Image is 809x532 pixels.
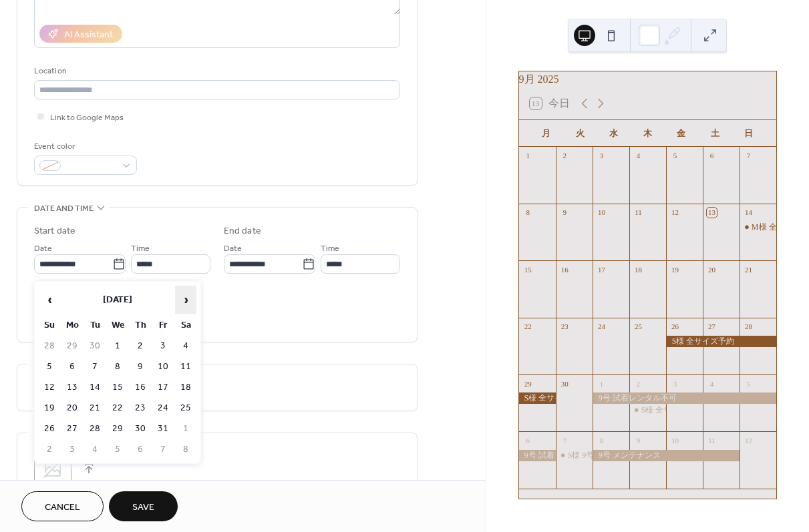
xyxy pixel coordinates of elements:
[152,316,174,335] th: Fr
[152,398,174,418] td: 24
[107,336,128,356] td: 1
[61,336,83,356] td: 29
[670,208,680,218] div: 12
[744,151,754,161] div: 7
[39,378,60,397] td: 12
[34,450,71,487] div: ;
[175,316,196,335] th: Sa
[670,322,680,332] div: 26
[665,120,698,147] div: 金
[593,392,776,404] div: 9号 試着レンタル不可
[21,491,104,521] a: Cancel
[670,151,680,161] div: 5
[61,357,83,376] td: 6
[670,264,680,274] div: 19
[130,419,151,439] td: 30
[523,208,533,218] div: 8
[61,286,174,314] th: [DATE]
[597,435,607,445] div: 8
[152,378,174,397] td: 17
[744,264,754,274] div: 21
[744,435,754,445] div: 12
[84,440,106,459] td: 4
[224,242,242,256] span: Date
[633,264,643,274] div: 18
[61,378,83,397] td: 13
[84,336,106,356] td: 30
[39,357,60,376] td: 5
[107,357,128,376] td: 8
[732,120,766,147] div: 日
[597,208,607,218] div: 10
[50,111,124,125] span: Link to Google Maps
[84,398,106,418] td: 21
[84,316,106,335] th: Tu
[597,378,607,388] div: 1
[593,450,740,461] div: 9号 メンテナンス
[107,419,128,439] td: 29
[523,151,533,161] div: 1
[84,357,106,376] td: 7
[34,224,75,238] div: Start date
[707,208,717,218] div: 13
[130,440,151,459] td: 6
[84,419,106,439] td: 28
[523,378,533,388] div: 29
[597,322,607,332] div: 24
[670,378,680,388] div: 3
[130,357,151,376] td: 9
[84,378,106,397] td: 14
[744,378,754,388] div: 5
[175,419,196,439] td: 1
[519,71,776,87] div: 9月 2025
[39,440,60,459] td: 2
[34,140,134,154] div: Event color
[39,398,60,418] td: 19
[523,264,533,274] div: 15
[560,378,570,388] div: 30
[61,316,83,335] th: Mo
[152,336,174,356] td: 3
[61,440,83,459] td: 3
[130,378,151,397] td: 16
[744,208,754,218] div: 14
[740,222,776,233] div: M様 全サイズ予約
[523,435,533,445] div: 6
[321,242,339,256] span: Time
[176,286,196,313] span: ›
[107,398,128,418] td: 22
[633,435,643,445] div: 9
[560,322,570,332] div: 23
[629,405,666,416] div: S様 全サイズ試着
[175,398,196,418] td: 25
[152,440,174,459] td: 7
[597,151,607,161] div: 3
[39,286,59,313] span: ‹
[556,450,593,461] div: S様 9号予約
[107,378,128,397] td: 15
[39,316,60,335] th: Su
[633,378,643,388] div: 2
[175,378,196,397] td: 18
[530,120,563,147] div: 月
[560,208,570,218] div: 9
[633,322,643,332] div: 25
[132,501,154,515] span: Save
[519,392,556,404] div: S様 全サイズ予約
[707,435,717,445] div: 11
[666,336,776,347] div: S様 全サイズ予約
[698,120,732,147] div: 土
[107,440,128,459] td: 5
[61,398,83,418] td: 20
[670,435,680,445] div: 10
[130,398,151,418] td: 23
[633,151,643,161] div: 4
[107,316,128,335] th: We
[707,378,717,388] div: 4
[631,120,664,147] div: 木
[633,208,643,218] div: 11
[560,151,570,161] div: 2
[519,450,556,461] div: 9号 試着レンタル不可
[34,242,52,256] span: Date
[131,242,150,256] span: Time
